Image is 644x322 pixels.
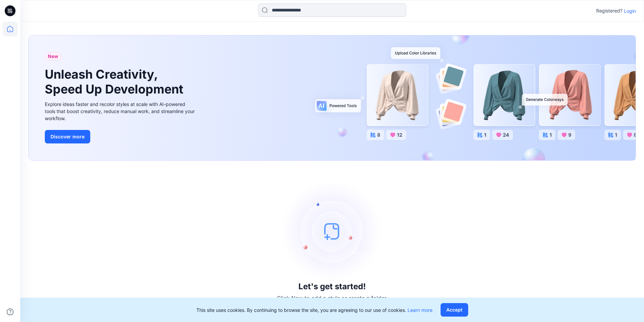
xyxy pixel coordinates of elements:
p: This site uses cookies. By continuing to browse the site, you are agreeing to our use of cookies. [196,306,432,314]
img: empty-state-image.svg [282,181,383,282]
h1: Unleash Creativity, Speed Up Development [45,67,186,96]
a: Learn more [408,307,432,313]
div: Explore ideas faster and recolor styles at scale with AI-powered tools that boost creativity, red... [45,101,196,122]
p: Registered? [596,7,622,15]
p: Click New to add a style or create a folder. [277,294,387,302]
button: Discover more [45,130,90,143]
h3: Let's get started! [298,282,366,291]
p: Login [624,7,636,15]
button: Accept [441,303,468,317]
span: New [48,52,58,60]
a: Discover more [45,130,196,143]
